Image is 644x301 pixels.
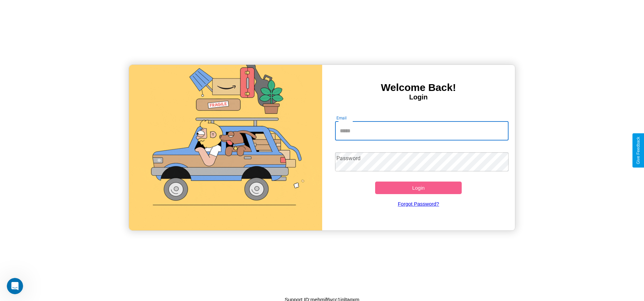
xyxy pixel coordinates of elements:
h3: Welcome Back! [322,82,515,93]
h4: Login [322,93,515,101]
a: Forgot Password? [332,194,505,213]
label: Email [336,115,347,121]
div: Give Feedback [636,137,641,164]
img: gif [129,65,322,230]
button: Login [375,182,462,194]
iframe: Intercom live chat [7,278,23,294]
